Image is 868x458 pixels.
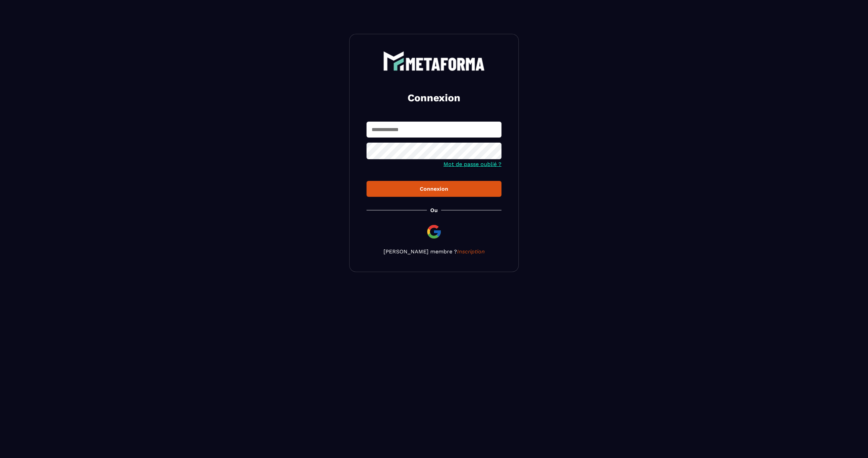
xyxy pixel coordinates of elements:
h2: Connexion [375,91,493,105]
button: Connexion [367,181,501,197]
a: logo [367,51,501,71]
img: google [426,224,442,240]
a: Inscription [457,248,485,255]
p: Ou [430,207,438,213]
img: logo [383,51,485,71]
p: [PERSON_NAME] membre ? [367,248,501,255]
a: Mot de passe oublié ? [443,161,501,167]
div: Connexion [372,186,496,192]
